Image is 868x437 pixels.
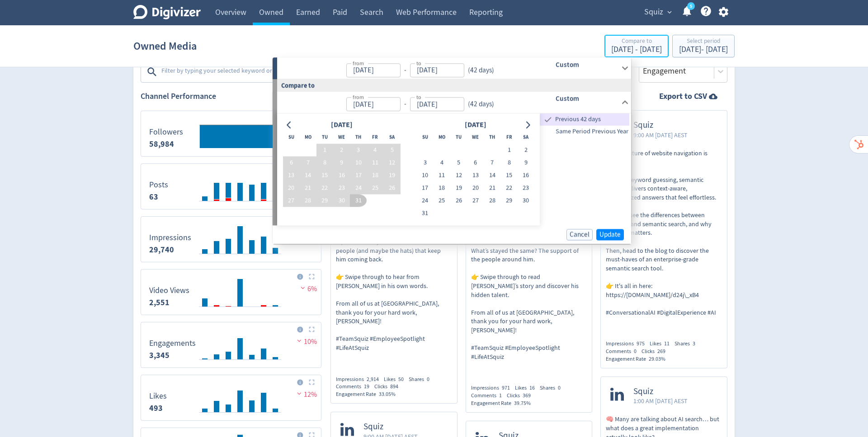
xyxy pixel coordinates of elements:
img: Placeholder [309,326,315,332]
button: 6 [283,156,300,169]
div: Impressions [606,340,650,348]
span: 971 [502,384,510,391]
text: 5 [690,3,692,9]
span: Previous 42 days [553,115,629,125]
div: Shares [675,340,700,348]
button: 4 [367,144,383,156]
button: 3 [350,144,367,156]
div: Likes [384,376,409,383]
div: Likes [650,340,675,348]
button: 12 [384,156,401,169]
div: Impressions [471,384,515,392]
h2: Channel Performance [141,91,321,102]
strong: 58,984 [149,139,174,149]
div: from-to(42 days)Custom [277,57,631,79]
button: 15 [500,169,517,181]
div: from-to(42 days)Custom [277,113,631,225]
button: Update [596,229,624,240]
span: 39.75% [514,400,531,407]
dt: Video Views [149,285,189,296]
span: 11 [664,340,670,347]
span: 1 [499,392,502,399]
button: Go to previous month [283,118,296,131]
svg: Followers 58,984 [145,115,317,153]
span: Update [599,231,621,238]
button: 5 [450,156,467,169]
a: Squiz1:30 AM [DATE] AESTMeet [PERSON_NAME]-gJ40NL0): Sales Engineer, world traveler, and 9-year S... [466,111,592,377]
button: 23 [333,181,350,194]
button: Squiz [641,5,674,19]
div: - [401,99,410,109]
button: 11 [367,156,383,169]
button: 3 [417,156,434,169]
button: 22 [500,181,517,194]
span: 0 [634,348,637,355]
button: 24 [417,194,434,207]
div: [DATE] [328,119,355,131]
th: Sunday [283,131,300,144]
th: Sunday [417,131,434,144]
th: Wednesday [333,131,350,144]
button: 17 [417,181,434,194]
img: negative-performance.svg [295,390,304,397]
button: 29 [316,194,333,207]
dt: Followers [149,127,183,137]
button: 12 [450,169,467,181]
button: 18 [367,169,383,181]
span: Squiz [644,5,663,19]
span: Squiz [633,386,688,397]
div: Comments [606,348,642,355]
button: 7 [300,156,316,169]
svg: Engagements 3,345 [145,326,317,364]
div: - [401,65,410,75]
strong: 2,551 [149,297,170,308]
span: 894 [390,383,398,390]
strong: 493 [149,403,163,414]
button: 28 [484,194,500,207]
button: 21 [300,181,316,194]
th: Monday [434,131,450,144]
button: 30 [518,194,534,207]
span: 16 [529,384,535,391]
th: Thursday [484,131,500,144]
svg: Posts 63 [145,167,317,205]
strong: Export to CSV [659,91,707,102]
p: Meet [PERSON_NAME]-gJ40NL0): Sales Engineer, world traveler, and 9-year Squiz legend. From joinin... [471,149,587,361]
svg: Impressions 29,740 [145,220,317,258]
button: Select period[DATE]- [DATE] [672,35,735,57]
button: 13 [283,169,300,181]
button: 8 [316,156,333,169]
th: Saturday [384,131,401,144]
div: [DATE] - [DATE] [611,46,662,54]
h6: Custom [556,93,618,104]
label: to [416,59,421,67]
a: Squiz9:00 AM [DATE] AEST🔍 The future of website navigation is here. Beyond keyword guessing, sema... [601,111,727,333]
nav: presets [540,113,629,137]
strong: 63 [149,191,158,202]
h1: Owned Media [133,32,197,60]
button: 25 [367,181,383,194]
label: to [416,93,421,101]
span: Squiz [633,120,688,130]
button: 31 [417,207,434,219]
button: 19 [384,169,401,181]
svg: Likes 493 [145,379,317,417]
th: Friday [367,131,383,144]
div: Impressions [336,376,384,383]
div: Engagement Rate [471,400,536,407]
th: Tuesday [316,131,333,144]
button: 8 [500,156,517,169]
div: Select period [679,38,728,46]
div: ( 42 days ) [464,99,494,109]
div: Clicks [507,392,536,400]
span: 19 [364,383,369,390]
img: negative-performance.svg [295,337,304,344]
div: Clicks [374,383,403,391]
button: 4 [434,156,450,169]
th: Wednesday [467,131,484,144]
button: Compare to[DATE] - [DATE] [604,35,669,57]
button: 20 [283,181,300,194]
button: 10 [350,156,367,169]
a: 5 [687,2,695,10]
span: 50 [398,376,404,383]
